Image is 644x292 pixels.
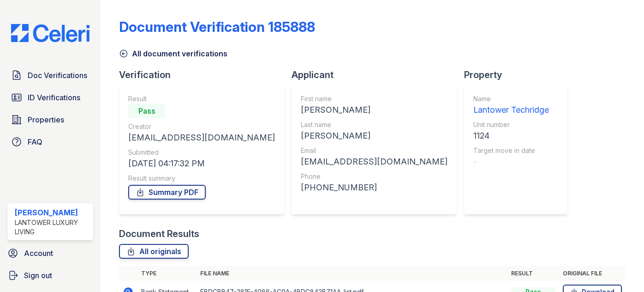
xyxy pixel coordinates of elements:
div: Last name [301,120,447,129]
a: Account [4,244,97,262]
div: Unit number [473,120,549,129]
img: CE_Logo_Blue-a8612792a0a2168367f1c8372b55b34899dd931a85d93a1a3d3e32e68fde9ad4.png [4,24,97,42]
span: Doc Verifications [28,70,87,81]
a: Summary PDF [128,185,206,200]
span: Account [24,248,53,259]
div: Pass [128,103,165,118]
div: Phone [301,172,447,181]
div: First name [301,94,447,103]
div: Target move in date [473,146,549,155]
span: ID Verifications [28,92,80,103]
div: [PERSON_NAME] [301,129,447,142]
th: File name [197,266,507,281]
div: [PERSON_NAME] [15,207,89,218]
div: Submitted [128,148,275,157]
div: Document Results [119,227,199,240]
span: FAQ [28,136,42,147]
a: Properties [7,110,93,129]
a: All document verifications [119,48,227,59]
div: Lantower Luxury Living [15,218,89,237]
div: Document Verification 185888 [119,18,315,35]
div: Property [464,68,575,81]
div: Verification [119,68,292,81]
a: FAQ [7,133,93,151]
a: ID Verifications [7,88,93,107]
div: [EMAIL_ADDRESS][DOMAIN_NAME] [301,155,447,168]
div: [PHONE_NUMBER] [301,181,447,194]
th: Result [507,266,559,281]
a: Sign out [4,266,97,285]
a: Name Lantower Techridge [473,94,549,116]
div: 1124 [473,129,549,142]
div: [DATE] 04:17:32 PM [128,157,275,170]
div: - [473,155,549,168]
div: [PERSON_NAME] [301,103,447,116]
div: Name [473,94,549,103]
th: Original file [559,266,626,281]
a: All originals [119,244,189,259]
span: Sign out [24,270,52,281]
a: Doc Verifications [7,66,93,85]
div: [EMAIL_ADDRESS][DOMAIN_NAME] [128,131,275,144]
div: Result [128,94,275,103]
div: Result summary [128,174,275,183]
th: Type [137,266,197,281]
div: Creator [128,122,275,131]
div: Applicant [292,68,464,81]
span: Properties [28,114,64,125]
div: Lantower Techridge [473,103,549,116]
div: Email [301,146,447,155]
